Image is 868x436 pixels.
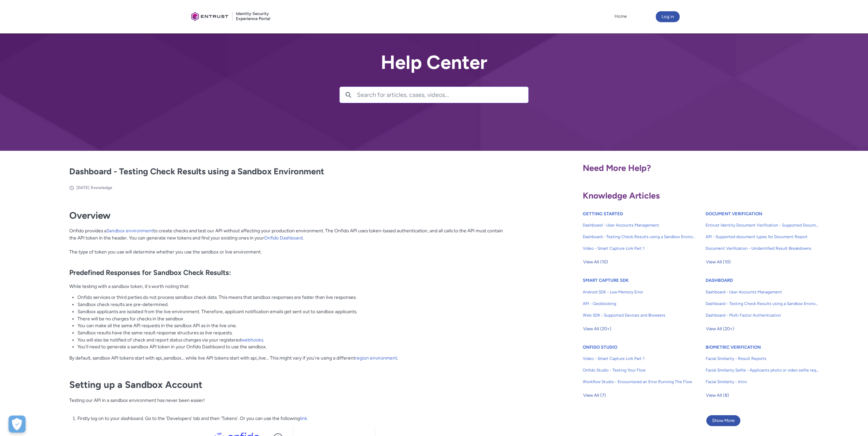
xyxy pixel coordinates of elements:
a: Video - Smart Capture Link Part 1 [583,243,696,254]
a: webhooks [241,337,263,343]
a: Facial Similarity - Intro [706,376,819,388]
a: ONFIDO STUDIO [583,345,617,350]
a: Web SDK - Supported Devices and Browsers [583,309,696,321]
a: Document Verification - Unidentified Result Breakdowns [706,243,819,254]
a: API - Supported document types for Document Report [706,231,819,243]
span: View All (20+) [583,324,611,334]
h2: Predefined Responses for Sandbox Check Results: [69,268,509,277]
a: Android SDK - Low Memory Error [583,286,696,298]
button: Search [340,87,357,103]
button: View All (7) [583,390,606,401]
a: BIOMETRIC VERIFICATION [706,345,761,350]
p: By default, sandbox API tokens start with api_sandbox... while live API tokens start with api_liv... [69,354,509,362]
a: Dashboard - User Accounts Management [583,219,696,231]
span: Workflow Studio - Encountered an Error Running The Flow [583,379,696,385]
h1: Viewing Sandbox checks in Onfido dashboard [69,368,509,390]
span: Dashboard - User Accounts Management [706,289,819,295]
span: Android SDK - Low Memory Error [583,289,696,295]
a: Dashboard - Testing Check Results using a Sandbox Environment [583,231,696,243]
a: Video - Smart Capture Link Part 1 [583,353,696,364]
a: GETTING STARTED [583,211,623,216]
a: Dashboard - Multi Factor Authentication [706,309,819,321]
a: Onfido Dashboard [264,235,303,241]
a: link. [300,416,308,421]
li: Sandbox results have the same result response structures as live requests. [77,329,509,336]
span: Knowledge Articles [583,190,660,201]
span: Facial Similarity - Result Reports [706,355,819,362]
li: You'll need to generate a sandbox API token in your Onfido Dashboard to use the sandbox. [77,343,509,350]
a: Onfido Studio - Testing Your Flow [583,364,696,376]
button: Show More [706,415,740,426]
span: Document Verification - Unidentified Result Breakdowns [706,245,819,251]
li: There will be no charges for checks in the sandbox [77,315,509,322]
a: Home [613,11,628,21]
h2: Help Center [339,52,529,73]
a: Facial Similarity - Result Reports [706,353,819,364]
span: Facial Similarity - Intro [706,379,819,385]
a: region environment [355,355,397,361]
a: Workflow Studio - Encountered an Error Running The Flow [583,376,696,388]
a: SMART CAPTURE SDK [583,278,629,283]
i: . [356,309,357,314]
button: View All (10) [583,257,608,267]
span: View All (10) [706,257,731,267]
span: API - Geoblocking [583,301,696,307]
span: View All (7) [583,390,606,401]
strong: Setting up a Sandbox Account [69,379,202,390]
span: Entrust Identity Document Verification - Supported Document type and size [706,222,819,228]
button: Log in [656,11,680,22]
span: API - Supported document types for Document Report [706,234,819,240]
span: Dashboard - Testing Check Results using a Sandbox Environment [583,234,696,240]
span: Video - Smart Capture Link Part 1 [583,355,696,362]
span: Dashboard - Testing Check Results using a Sandbox Environment [706,301,819,307]
li: Firstly log on to your dashboard. Go to the 'Developers' tab and then 'Tokens'. Or you can use th... [77,415,509,422]
span: View All (20+) [706,324,734,334]
li: Onfido services or third parties do not process sandbox check data. This means that sandbox respo... [77,294,509,301]
button: View All (8) [706,390,729,401]
div: Cookie Preferences [9,416,26,433]
button: View All (10) [706,257,731,267]
li: Knowledge [91,185,112,191]
span: Video - Smart Capture Link Part 1 [583,245,696,251]
p: While testing with a sandbox token, it's worth noting that: [69,283,509,290]
a: Facial Similarity Selfie - Applicants photo or video selfie requirements [706,364,819,376]
button: View All (20+) [583,323,612,334]
span: Need More Help? [583,163,651,173]
a: Entrust Identity Document Verification - Supported Document type and size [706,219,819,231]
a: Dashboard - User Accounts Management [706,286,819,298]
a: API - Geoblocking [583,298,696,309]
p: Testing our API in a sandbox environment has never been easier! [69,397,509,411]
span: Facial Similarity Selfie - Applicants photo or video selfie requirements [706,367,819,373]
li: You can make all the same API requests in the sandbox API as in the live one. [77,322,509,329]
strong: Overview [69,210,111,221]
a: DASHBOARD [706,278,733,283]
a: DOCUMENT VERIFICATION [706,211,762,216]
h2: Dashboard - Testing Check Results using a Sandbox Environment [69,165,509,178]
span: Dashboard - Multi Factor Authentication [706,312,819,318]
a: Dashboard - Testing Check Results using a Sandbox Environment [706,298,819,309]
p: Onfido provides a to create checks and test our API without affecting your production environment... [69,227,509,262]
iframe: Qualified Messenger [837,405,868,436]
span: [DATE] [76,185,89,190]
span: Web SDK - Supported Devices and Browsers [583,312,696,318]
button: View All (20+) [706,323,735,334]
input: Search for articles, cases, videos... [357,87,528,103]
li: You will also be notified of check and report status changes via your registered . [77,336,509,344]
button: Open Preferences [9,416,26,433]
span: Onfido Studio - Testing Your Flow [583,367,696,373]
span: Dashboard - User Accounts Management [583,222,696,228]
span: View All (10) [583,257,608,267]
a: Sandbox environment [106,228,153,233]
li: Sandbox applicants are isolated from the live environment. Therefore, applicant notification emai... [77,308,509,315]
li: Sandbox check results are pre-determined. [77,301,509,308]
span: View All (8) [706,390,729,401]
